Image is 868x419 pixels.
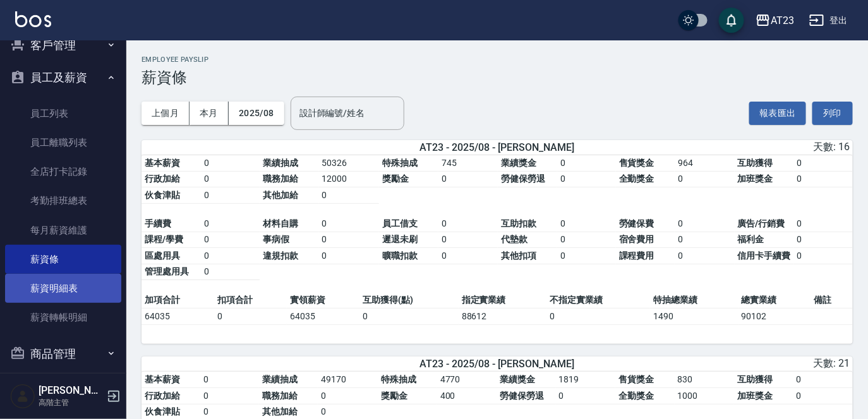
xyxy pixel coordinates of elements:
[650,292,738,309] td: 特抽總業績
[145,374,180,384] span: 基本薪資
[619,174,654,184] span: 全勤獎金
[319,155,380,172] td: 50326
[501,158,536,168] span: 業績獎金
[546,292,650,309] td: 不指定實業績
[39,397,103,408] p: 高階主管
[675,155,734,172] td: 964
[262,406,298,416] span: 其他加給
[501,234,527,244] span: 代墊款
[675,248,734,264] td: 0
[812,102,853,125] button: 列印
[5,157,121,186] a: 全店打卡記錄
[145,251,180,261] span: 區處用具
[749,102,806,125] button: 報表匯出
[287,309,359,325] td: 64035
[263,158,298,168] span: 業績抽成
[214,292,287,309] td: 扣項合計
[229,102,284,125] button: 2025/08
[201,155,260,172] td: 0
[793,388,853,404] td: 0
[382,234,418,244] span: 遲退未刷
[675,372,735,388] td: 830
[263,190,298,200] span: 其他加給
[619,251,654,261] span: 課程費用
[500,374,536,384] span: 業績獎金
[750,8,799,33] button: AT23
[319,248,380,264] td: 0
[804,9,853,32] button: 登出
[190,102,229,125] button: 本月
[263,174,298,184] span: 職務加給
[319,216,380,232] td: 0
[794,216,853,232] td: 0
[263,218,298,228] span: 材料自購
[619,234,654,244] span: 宿舍費用
[437,388,497,404] td: 400
[142,69,853,86] h3: 薪資條
[382,158,418,168] span: 特殊抽成
[771,13,794,28] div: AT23
[650,309,738,325] td: 1490
[719,8,744,33] button: save
[794,155,853,172] td: 0
[5,29,121,62] button: 客戶管理
[557,155,616,172] td: 0
[420,141,575,153] span: AT23 - 2025/08 - [PERSON_NAME]
[793,372,853,388] td: 0
[382,391,408,401] span: 獎勵金
[738,251,791,261] span: 信用卡手續費
[142,56,853,64] h2: Employee Payslip
[5,338,121,370] button: 商品管理
[201,264,260,280] td: 0
[201,372,260,388] td: 0
[287,292,359,309] td: 實領薪資
[145,190,180,200] span: 伙食津貼
[675,388,735,404] td: 1000
[145,234,183,244] span: 課程/學費
[438,155,498,172] td: 745
[617,141,850,154] div: 天數: 16
[39,384,103,397] h5: [PERSON_NAME]
[811,292,853,309] td: 備註
[738,218,785,228] span: 廣告/行銷費
[145,406,180,416] span: 伙食津貼
[382,374,417,384] span: 特殊抽成
[617,357,850,370] div: 天數: 21
[546,309,650,325] td: 0
[5,186,121,215] a: 考勤排班總表
[438,171,498,187] td: 0
[319,232,380,248] td: 0
[737,374,773,384] span: 互助獲得
[437,372,497,388] td: 4770
[5,61,121,94] button: 員工及薪資
[10,384,35,409] img: Person
[318,372,378,388] td: 49170
[438,232,498,248] td: 0
[738,309,811,325] td: 90102
[738,234,764,244] span: 福利金
[438,216,498,232] td: 0
[556,372,616,388] td: 1819
[618,374,654,384] span: 售貨獎金
[556,388,616,404] td: 0
[557,171,616,187] td: 0
[5,216,121,245] a: 每月薪資維護
[201,248,260,264] td: 0
[738,158,773,168] span: 互助獲得
[5,274,121,303] a: 薪資明細表
[794,171,853,187] td: 0
[263,251,298,261] span: 違規扣款
[319,187,380,204] td: 0
[794,248,853,264] td: 0
[501,218,536,228] span: 互助扣款
[5,370,121,403] button: 行銷工具
[145,218,171,228] span: 手續費
[319,171,380,187] td: 12000
[201,187,260,204] td: 0
[459,292,546,309] td: 指定實業績
[201,216,260,232] td: 0
[738,292,811,309] td: 總實業績
[619,158,654,168] span: 售貨獎金
[142,292,214,309] td: 加項合計
[557,232,616,248] td: 0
